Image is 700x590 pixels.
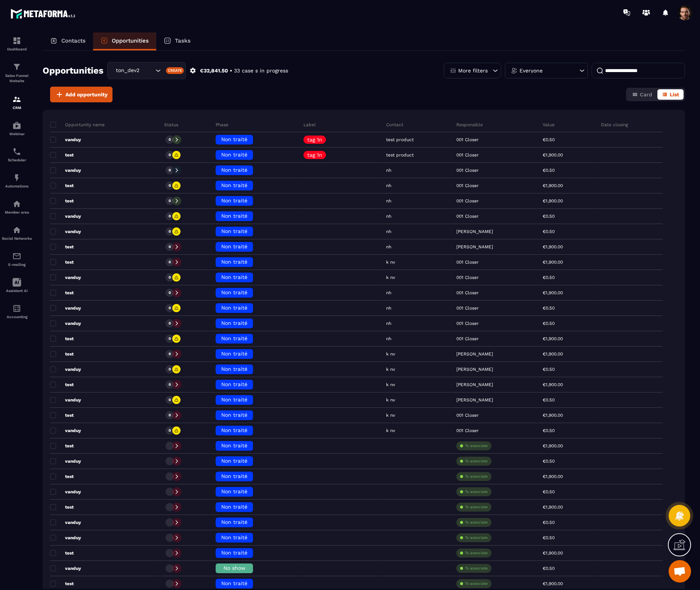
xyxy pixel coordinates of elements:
a: schedulerschedulerScheduler [2,142,32,168]
p: 0 [169,152,171,158]
img: formation [12,36,21,45]
p: Opportunity name [50,122,105,128]
p: [PERSON_NAME] [456,351,493,357]
p: vanduy [50,320,81,326]
span: Non traité [221,397,247,403]
p: 0 [169,351,171,357]
span: Non traité [221,580,247,586]
img: email [12,252,21,261]
div: Mở cuộc trò chuyện [669,560,691,583]
p: [PERSON_NAME] [456,382,493,387]
p: test [50,382,74,388]
p: €1,900.00 [543,550,563,556]
p: 0 [169,305,171,311]
a: Tasks [156,32,198,50]
span: Non traité [221,427,247,433]
p: €0.50 [543,428,555,433]
p: test [50,152,74,158]
p: 001 Closer [456,137,479,142]
p: test [50,183,74,189]
p: €1,900.00 [543,183,563,188]
p: €0.50 [543,459,555,464]
p: Contacts [61,37,86,44]
p: More filters [458,68,488,73]
p: Automations [2,184,32,188]
p: 0 [169,428,171,433]
p: 0 [169,168,171,173]
p: €1,900.00 [543,474,563,479]
p: • [230,67,232,74]
p: Accounting [2,315,32,319]
button: Add opportunity [50,87,112,102]
p: €0.50 [543,321,555,326]
p: €1,900.00 [543,413,563,418]
p: test [50,550,74,556]
p: vanduy [50,274,81,280]
p: To associate [465,474,488,479]
p: €0.50 [543,397,555,403]
p: 001 Closer [456,305,479,311]
p: vanduy [50,137,81,143]
p: €1,900.00 [543,336,563,341]
span: Non traité [221,366,247,372]
p: €1,900.00 [543,244,563,249]
p: Opportunities [112,37,149,44]
p: vanduy [50,229,81,235]
p: To associate [465,581,488,586]
p: To associate [465,459,488,464]
a: Contacts [43,32,93,50]
img: logo [10,7,78,21]
span: Non traité [221,473,247,479]
p: €0.50 [543,520,555,525]
p: vanduy [50,428,81,434]
img: formation [12,62,21,71]
p: 001 Closer [456,413,479,418]
p: €1,900.00 [543,581,563,586]
button: Card [627,89,657,100]
p: test [50,244,74,250]
p: test [50,504,74,510]
a: automationsautomationsMember area [2,194,32,220]
span: Non traité [221,534,247,540]
span: Non traité [221,320,247,326]
p: Responsible [456,122,483,128]
span: Non traité [221,550,247,556]
p: 0 [169,229,171,234]
p: To associate [465,489,488,494]
span: Non traité [221,167,247,173]
p: tag 1n [307,152,322,158]
span: Non traité [221,136,247,142]
p: 001 Closer [456,275,479,280]
p: 0 [169,290,171,295]
p: To associate [465,566,488,571]
p: vanduy [50,167,81,173]
img: social-network [12,226,21,235]
p: To associate [465,535,488,540]
p: €1,900.00 [543,290,563,295]
p: test [50,473,74,479]
a: emailemailE-mailing [2,246,32,272]
p: 0 [169,382,171,387]
p: 0 [169,367,171,372]
p: €0.50 [543,275,555,280]
input: Search for option [141,66,154,75]
p: 001 Closer [456,152,479,158]
p: To associate [465,550,488,556]
p: Webinar [2,132,32,136]
p: 0 [169,321,171,326]
span: Non traité [221,519,247,525]
p: Label [303,122,316,128]
span: Non traité [221,504,247,510]
p: 0 [169,413,171,418]
p: vanduy [50,397,81,403]
p: Sales Funnel Website [2,73,32,84]
span: Non traité [221,442,247,448]
p: Dashboard [2,47,32,51]
span: List [670,91,679,97]
a: social-networksocial-networkSocial Networks [2,220,32,246]
div: Search for option [107,62,186,79]
p: 001 Closer [456,336,479,341]
span: ton_dev2 [114,66,141,75]
img: automations [12,173,21,182]
span: Non traité [221,381,247,387]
